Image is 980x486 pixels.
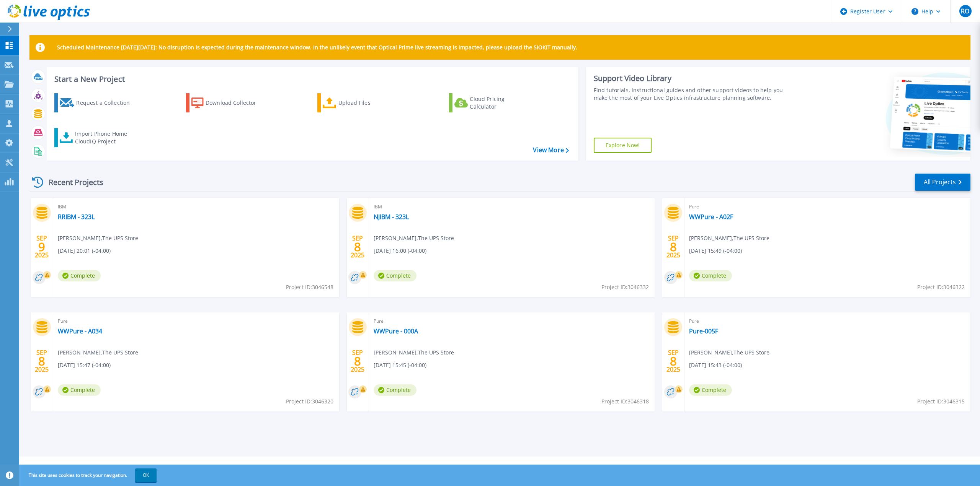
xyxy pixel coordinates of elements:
div: SEP 2025 [34,233,49,261]
span: 9 [38,244,45,250]
span: [PERSON_NAME] , The UPS Store [374,348,454,357]
span: Pure [58,317,335,325]
div: Upload Files [338,95,400,111]
div: Download Collector [206,95,267,111]
span: Complete [689,384,732,396]
span: [PERSON_NAME] , The UPS Store [58,348,138,357]
a: All Projects [915,174,970,191]
a: NJIBM - 323L [374,213,409,221]
span: Project ID: 3046548 [286,283,333,291]
span: [DATE] 20:01 (-04:00) [58,247,111,255]
span: This site uses cookies to track your navigation. [21,468,157,482]
a: Download Collector [186,93,271,112]
a: WWPure - A034 [58,327,102,335]
div: SEP 2025 [350,347,365,375]
span: RO [961,8,969,14]
span: Project ID: 3046322 [917,283,965,291]
span: Complete [58,270,101,281]
div: SEP 2025 [666,347,681,375]
button: OK [135,468,157,482]
div: Recent Projects [29,173,114,192]
a: Request a Collection [54,93,140,112]
span: [DATE] 15:47 (-04:00) [58,361,111,369]
span: IBM [58,203,335,211]
span: [DATE] 15:45 (-04:00) [374,361,426,369]
h3: Start a New Project [54,75,568,83]
span: Project ID: 3046318 [601,397,649,406]
span: [PERSON_NAME] , The UPS Store [689,348,769,357]
a: Upload Files [317,93,403,112]
span: Pure [689,203,966,211]
span: [DATE] 15:43 (-04:00) [689,361,742,369]
a: Pure-005F [689,327,718,335]
div: Support Video Library [594,73,792,83]
span: [DATE] 16:00 (-04:00) [374,247,426,255]
div: Cloud Pricing Calculator [470,95,531,111]
span: [PERSON_NAME] , The UPS Store [58,234,138,242]
div: SEP 2025 [666,233,681,261]
a: Explore Now! [594,138,652,153]
span: Project ID: 3046315 [917,397,965,406]
span: Complete [58,384,101,396]
div: Find tutorials, instructional guides and other support videos to help you make the most of your L... [594,86,792,102]
span: IBM [374,203,650,211]
span: Complete [689,270,732,281]
a: WWPure - 000A [374,327,418,335]
span: Pure [689,317,966,325]
span: 8 [38,358,45,364]
span: 8 [354,244,361,250]
span: 8 [670,244,677,250]
span: [DATE] 15:49 (-04:00) [689,247,742,255]
div: SEP 2025 [34,347,49,375]
span: Project ID: 3046320 [286,397,333,406]
div: SEP 2025 [350,233,365,261]
div: Import Phone Home CloudIQ Project [75,130,135,145]
span: [PERSON_NAME] , The UPS Store [374,234,454,242]
p: Scheduled Maintenance [DATE][DATE]: No disruption is expected during the maintenance window. In t... [57,44,577,50]
span: Project ID: 3046332 [601,283,649,291]
span: 8 [670,358,677,364]
span: Complete [374,270,416,281]
span: Complete [374,384,416,396]
span: [PERSON_NAME] , The UPS Store [689,234,769,242]
span: Pure [374,317,650,325]
span: 8 [354,358,361,364]
a: RRIBM - 323L [58,213,95,221]
div: Request a Collection [76,95,137,111]
a: View More [533,146,568,154]
a: Cloud Pricing Calculator [449,93,534,112]
a: WWPure - A02F [689,213,733,221]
